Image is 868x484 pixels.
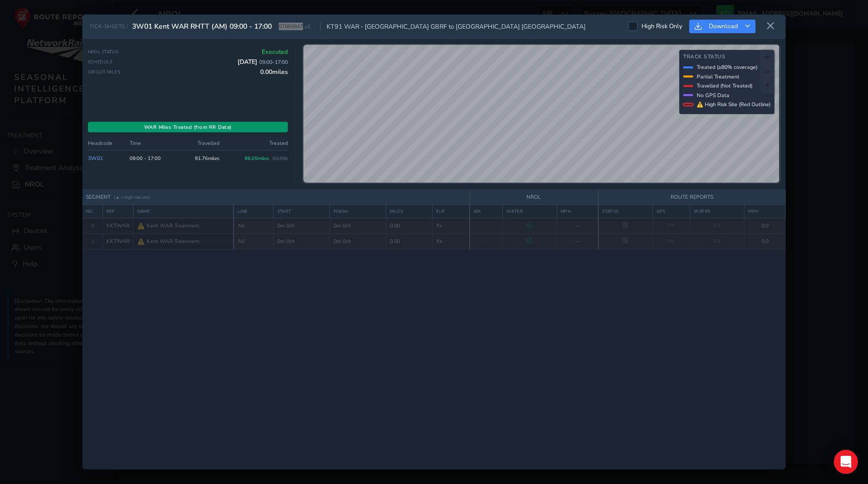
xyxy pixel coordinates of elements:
td: 0m 0ch [273,233,330,249]
td: 0m 0ch [330,218,386,233]
th: Travelled [179,136,223,150]
td: — [557,218,599,233]
th: ROUTE REPORTS [598,190,785,205]
span: 0.00 miles [260,68,288,76]
span: 09:00 - 17:00 [259,58,288,66]
span: ⚠ High Risk Site (Red Outline) [697,101,771,108]
th: SEGMENT [82,190,470,205]
div: WAR Miles Treated (from RR Data) [88,122,288,132]
span: [DATE] [238,58,288,66]
th: Time [127,136,179,150]
span: 0% [713,237,721,245]
td: 0.00 [386,218,432,233]
th: START [273,204,330,218]
span: Kent WAR Treatment [147,222,199,229]
td: 0.0 [744,233,786,249]
td: 0.00 [386,233,432,249]
td: Xx [432,218,470,233]
th: MPH [557,204,599,218]
th: MPH [744,204,786,218]
th: ELR [432,204,470,218]
span: 0% [713,222,721,229]
td: — [557,233,599,249]
td: 0.0 [744,218,786,233]
th: NROL [470,190,599,205]
span: Travelled (Not Treated) [697,82,752,90]
h4: Track Status [683,54,771,60]
th: AM [470,204,503,218]
span: Partial Treatment [697,73,739,80]
span: 0% [667,222,675,229]
td: Xx [432,233,470,249]
span: — [483,222,489,229]
th: WATER [690,204,744,218]
td: 91.76 miles [179,150,223,166]
th: Treated [223,136,288,150]
div: Open Intercom Messenger [834,450,858,474]
th: FINISH [330,204,386,218]
span: ⚠️ [137,222,145,230]
th: LINE [234,204,273,218]
span: ⚠️ [137,237,145,246]
td: All [234,218,273,233]
span: (▲ = high risk site) [114,194,150,200]
th: STATUS [598,204,653,218]
span: ( 93.8 %) [272,155,288,162]
canvas: Map [303,45,779,183]
th: MILES [386,204,432,218]
span: — [483,237,489,245]
span: Treated (≥80% coverage) [697,63,757,71]
th: NAME [133,204,234,218]
span: 86.05 miles [245,155,269,162]
td: 0m 0ch [273,218,330,233]
th: GPS [653,204,690,218]
span: Kent WAR Treatment [147,237,199,245]
td: 09:00 - 17:00 [127,150,179,166]
td: 0m 0ch [330,233,386,249]
td: All [234,233,273,249]
th: WATER [502,204,557,218]
span: No GPS Data [697,92,729,99]
span: 0% [667,237,675,245]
